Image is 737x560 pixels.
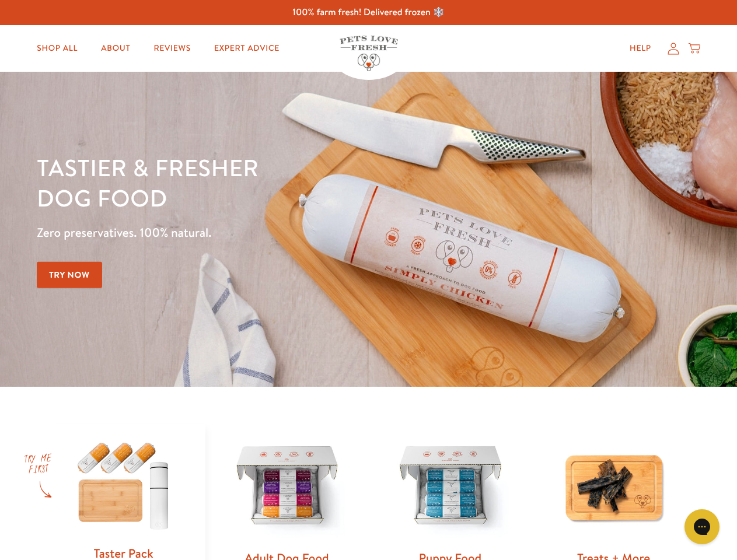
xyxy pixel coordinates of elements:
[205,37,289,60] a: Expert Advice
[340,36,398,71] img: Pets Love Fresh
[27,37,87,60] a: Shop All
[37,152,479,213] h1: Tastier & fresher dog food
[37,262,102,288] a: Try Now
[144,37,200,60] a: Reviews
[679,505,725,548] iframe: Gorgias live chat messenger
[620,37,661,60] a: Help
[92,37,139,60] a: About
[37,222,479,243] p: Zero preservatives. 100% natural.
